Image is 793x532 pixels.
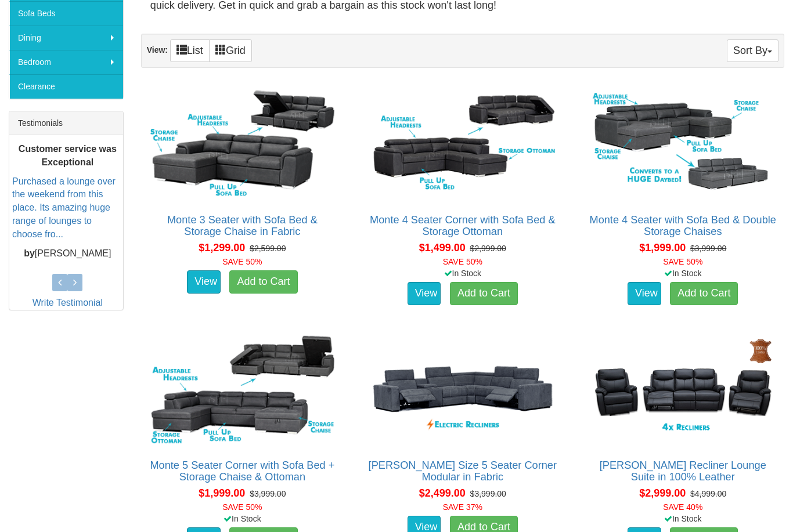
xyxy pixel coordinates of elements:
span: $1,499.00 [419,242,466,254]
a: Write Testimonial [33,298,103,307]
font: SAVE 50% [222,502,262,512]
a: View [408,282,441,305]
p: [PERSON_NAME] [12,247,123,260]
del: $3,999.00 [470,489,506,498]
a: View [187,270,221,294]
a: Monte 4 Seater Corner with Sofa Bed & Storage Ottoman [370,214,555,237]
font: SAVE 37% [443,502,482,512]
b: Customer service was Exceptional [19,144,117,167]
img: Monte 4 Seater with Sofa Bed & Double Storage Chaises [588,86,778,202]
del: $2,999.00 [470,244,506,253]
a: Bedroom [9,50,123,74]
a: Grid [209,39,252,62]
span: $1,299.00 [199,242,245,254]
a: Purchased a lounge over the weekend from this place. Its amazing huge range of lounges to choose ... [12,176,116,238]
img: Marlow King Size 5 Seater Corner Modular in Fabric [367,331,557,447]
a: Add to Cart [670,282,738,305]
a: Add to Cart [229,270,297,294]
span: $1,999.00 [639,242,686,254]
del: $3,999.00 [250,489,286,498]
a: Dining [9,26,123,50]
span: $1,999.00 [199,487,245,499]
a: Monte 5 Seater Corner with Sofa Bed + Storage Chaise & Ottoman [150,459,334,483]
font: SAVE 40% [663,502,702,512]
a: Monte 4 Seater with Sofa Bed & Double Storage Chaises [589,214,776,237]
span: $2,999.00 [639,487,686,499]
img: Maxwell Recliner Lounge Suite in 100% Leather [588,331,778,447]
b: by [24,248,35,258]
font: SAVE 50% [443,257,482,266]
font: SAVE 50% [663,257,702,266]
div: In Stock [139,513,346,524]
del: $4,999.00 [690,489,726,498]
a: [PERSON_NAME] Size 5 Seater Corner Modular in Fabric [369,459,557,483]
img: Monte 4 Seater Corner with Sofa Bed & Storage Ottoman [367,86,557,202]
strong: View: [147,46,168,55]
del: $2,599.00 [250,244,286,253]
a: List [170,39,210,62]
button: Sort By [727,39,778,62]
div: In Stock [579,267,787,279]
a: Add to Cart [450,282,518,305]
a: Monte 3 Seater with Sofa Bed & Storage Chaise in Fabric [167,214,318,237]
img: Monte 5 Seater Corner with Sofa Bed + Storage Chaise & Ottoman [147,331,337,447]
del: $3,999.00 [690,244,726,253]
div: Testimonials [9,111,123,135]
a: Clearance [9,74,123,99]
a: Sofa Beds [9,1,123,26]
div: In Stock [579,513,787,524]
font: SAVE 50% [222,257,262,266]
a: View [628,282,661,305]
div: In Stock [359,267,566,279]
img: Monte 3 Seater with Sofa Bed & Storage Chaise in Fabric [147,86,337,202]
a: [PERSON_NAME] Recliner Lounge Suite in 100% Leather [600,459,766,483]
span: $2,499.00 [419,487,466,499]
